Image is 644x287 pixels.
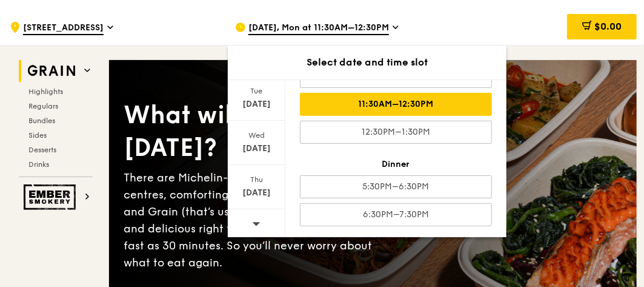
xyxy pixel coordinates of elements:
[28,102,58,110] span: Regulars
[300,203,492,226] div: 6:30PM–7:30PM
[300,121,492,144] div: 12:30PM–1:30PM
[248,22,389,35] span: [DATE], Mon at 11:30AM–12:30PM
[28,131,47,140] span: Sides
[230,98,284,110] div: [DATE]
[230,175,284,184] div: Thu
[230,86,284,96] div: Tue
[28,146,56,154] span: Desserts
[124,99,373,164] div: What will you eat [DATE]?
[300,93,492,116] div: 11:30AM–12:30PM
[230,143,284,155] div: [DATE]
[124,169,373,271] div: There are Michelin-star restaurants, hawker centres, comforting home-cooked classics… and Grain (...
[28,116,55,125] span: Bundles
[28,160,49,169] span: Drinks
[594,21,622,32] span: $0.00
[28,87,63,96] span: Highlights
[23,22,104,35] span: [STREET_ADDRESS]
[300,158,492,171] div: Dinner
[24,60,79,82] img: Grain web logo
[230,187,284,199] div: [DATE]
[24,184,79,210] img: Ember Smokery web logo
[228,55,506,70] div: Select date and time slot
[230,130,284,140] div: Wed
[300,175,492,198] div: 5:30PM–6:30PM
